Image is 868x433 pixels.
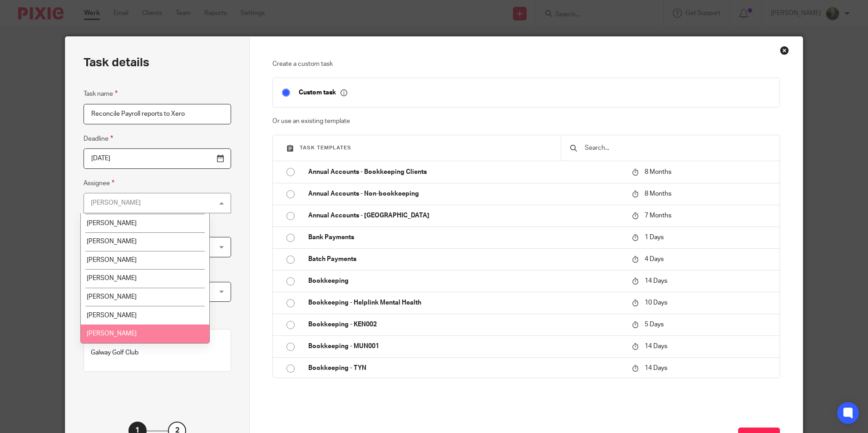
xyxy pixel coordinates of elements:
p: Or use an existing template [272,117,779,126]
p: Annual Accounts - [GEOGRAPHIC_DATA] [308,211,623,220]
span: [PERSON_NAME] [87,257,137,263]
label: Deadline [84,133,113,144]
p: Custom task [299,89,347,97]
div: Close this dialog window [780,46,789,55]
p: Annual Accounts - Bookkeeping Clients [308,167,623,177]
span: [PERSON_NAME] [87,312,137,319]
p: Bookkeeping - Helplink Mental Health [308,298,623,307]
span: 14 Days [645,365,667,371]
span: [PERSON_NAME] [87,330,137,337]
span: 5 Days [645,321,664,328]
label: Assignee [84,178,114,188]
span: [PERSON_NAME] [87,275,137,281]
input: Search... [584,143,770,153]
h2: Task details [84,55,149,70]
span: 1 Days [645,234,664,241]
span: 8 Months [645,191,671,197]
span: Task templates [300,145,351,150]
span: [PERSON_NAME] [87,220,137,226]
span: 10 Days [645,300,667,306]
input: Task name [84,104,231,124]
p: Annual Accounts - Non-bookkeeping [308,189,623,198]
p: Bookkeeping [308,276,623,285]
span: 7 Months [645,212,671,219]
p: Bank Payments [308,233,623,242]
span: [PERSON_NAME] [87,238,137,245]
span: 8 Months [645,169,671,175]
span: 14 Days [645,343,667,349]
p: Galway Golf Club [91,348,224,357]
span: [PERSON_NAME] [87,294,137,300]
span: 4 Days [645,256,664,262]
label: Task name [84,89,118,99]
p: Bookkeeping - TYN [308,364,623,373]
div: [PERSON_NAME] [91,200,141,206]
p: Bookkeeping - KEN002 [308,320,623,329]
p: Batch Payments [308,255,623,264]
p: Create a custom task [272,59,779,69]
p: Bookkeeping - MUN001 [308,342,623,351]
input: Pick a date [84,148,231,169]
span: 14 Days [645,278,667,284]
